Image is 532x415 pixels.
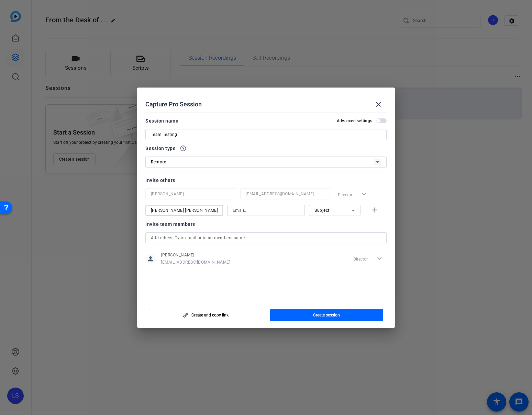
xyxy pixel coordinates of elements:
div: Session name [145,117,178,125]
span: Session type [145,144,176,152]
span: Remote [151,160,166,164]
input: Email... [246,190,325,198]
h2: Advanced settings [337,118,372,124]
input: Email... [233,206,299,215]
button: Create session [270,309,384,321]
span: [EMAIL_ADDRESS][DOMAIN_NAME] [161,260,230,265]
span: Create and copy link [191,312,229,318]
div: Capture Pro Session [145,96,387,113]
div: Invite team members [145,220,387,228]
input: Name... [151,206,218,215]
span: Create session [313,312,340,318]
span: Subject [314,208,330,213]
input: Enter Session Name [151,130,381,139]
mat-icon: close [374,100,383,108]
div: Invite others [145,176,387,184]
mat-icon: help_outline [180,145,187,152]
button: Create and copy link [149,309,262,321]
input: Name... [151,190,231,198]
mat-icon: person [145,254,156,264]
span: [PERSON_NAME] [161,252,230,258]
input: Add others: Type email or team members name [151,234,381,242]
